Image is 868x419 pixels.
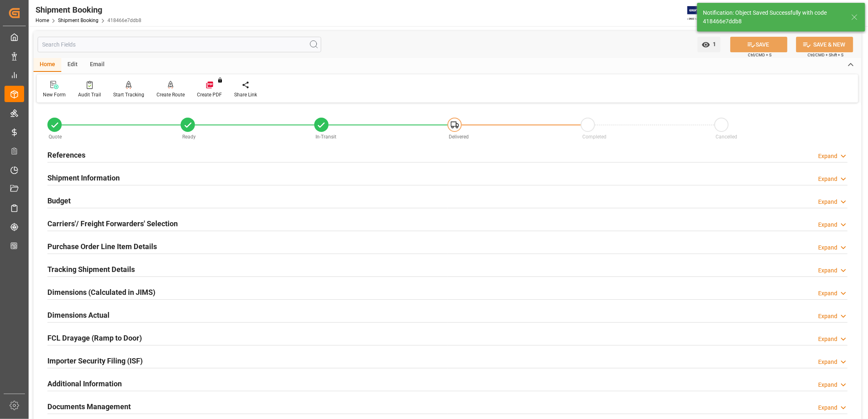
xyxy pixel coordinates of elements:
[748,52,772,58] span: Ctrl/CMD + S
[716,134,737,140] span: Cancelled
[818,335,837,343] div: Expand
[315,134,336,140] span: In-Transit
[47,332,142,343] h2: FCL Drayage (Ramp to Door)
[730,37,787,52] button: SAVE
[47,218,178,229] h2: Carriers'/ Freight Forwarders' Selection
[582,134,606,140] span: Completed
[234,91,257,98] div: Share Link
[710,41,716,47] span: 1
[43,91,66,98] div: New Form
[818,243,837,252] div: Expand
[818,221,837,229] div: Expand
[818,152,837,160] div: Expand
[703,9,843,26] div: Notification: Object Saved Successfully with code 418466e7ddb8
[47,287,155,298] h2: Dimensions (Calculated in JIMS)
[157,91,185,98] div: Create Route
[113,91,144,98] div: Start Tracking
[47,172,120,183] h2: Shipment Information
[34,58,61,72] div: Home
[818,403,837,412] div: Expand
[47,378,122,389] h2: Additional Information
[47,195,71,206] h2: Budget
[84,58,111,72] div: Email
[58,18,98,23] a: Shipment Booking
[818,358,837,366] div: Expand
[78,91,101,98] div: Audit Trail
[38,37,321,52] input: Search Fields
[796,37,853,52] button: SAVE & NEW
[698,37,720,52] button: open menu
[687,6,716,20] img: Exertis%20JAM%20-%20Email%20Logo.jpg_1722504956.jpg
[818,289,837,298] div: Expand
[818,312,837,321] div: Expand
[49,134,62,140] span: Quote
[47,355,143,366] h2: Importer Security Filing (ISF)
[808,52,843,58] span: Ctrl/CMD + Shift + S
[182,134,196,140] span: Ready
[449,134,469,140] span: Delivered
[36,4,141,16] div: Shipment Booking
[47,310,110,321] h2: Dimensions Actual
[61,58,84,72] div: Edit
[47,149,85,160] h2: References
[47,241,157,252] h2: Purchase Order Line Item Details
[818,266,837,275] div: Expand
[818,175,837,183] div: Expand
[818,381,837,389] div: Expand
[818,198,837,206] div: Expand
[47,401,131,412] h2: Documents Management
[47,264,135,275] h2: Tracking Shipment Details
[36,18,49,23] a: Home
